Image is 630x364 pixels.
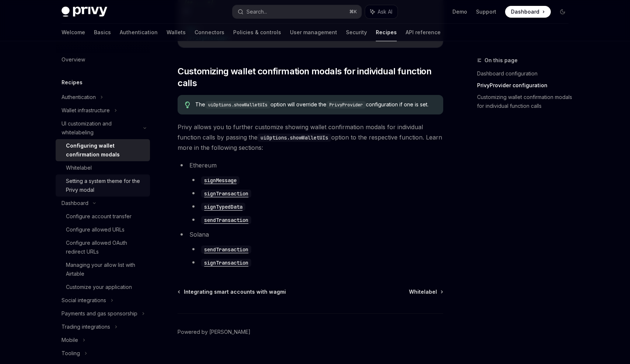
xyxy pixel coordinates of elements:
div: Configuring wallet confirmation modals [66,141,146,159]
div: Wallet infrastructure [62,106,110,115]
button: Ask AI [365,5,398,18]
button: Toggle dark mode [557,6,568,18]
div: Configure allowed URLs [66,225,125,234]
a: API reference [406,24,441,41]
div: Mobile [62,336,78,344]
a: Overview [56,53,150,66]
a: sendTransaction [201,245,251,253]
a: Customizing wallet confirmation modals for individual function calls [477,91,574,112]
a: Support [476,8,496,15]
a: Integrating smart accounts with wagmi [178,288,286,296]
span: Privy allows you to further customize showing wallet confirmation modals for individual function ... [178,122,443,153]
a: Welcome [62,24,85,41]
a: Recipes [376,24,397,41]
a: Whitelabel [56,161,150,174]
a: Configuring wallet confirmation modals [56,139,150,161]
a: signTransaction [201,190,251,197]
div: Trading integrations [62,322,110,331]
svg: Tip [185,102,190,108]
button: Search...⌘K [232,5,361,18]
div: Whitelabel [66,163,92,172]
code: sendTransaction [201,216,251,224]
a: Configure account transfer [56,210,150,223]
a: Whitelabel [409,288,442,296]
span: Ask AI [378,8,392,15]
div: Tooling [62,349,80,358]
div: Dashboard [62,199,88,208]
span: On this page [484,56,518,65]
a: User management [290,24,337,41]
a: Managing your allow list with Airtable [56,258,150,280]
a: Customize your application [56,280,150,294]
a: Demo [452,8,467,15]
h5: Recipes [62,78,83,87]
span: Customizing wallet confirmation modals for individual function calls [178,66,443,89]
code: sendTransaction [201,245,251,254]
a: signTypedData [201,203,245,210]
div: Customize your application [66,283,132,291]
div: Payments and gas sponsorship [62,309,137,318]
a: Wallets [167,24,186,41]
a: Dashboard [505,6,551,18]
div: Configure allowed OAuth redirect URLs [66,238,146,256]
a: Configure allowed URLs [56,223,150,236]
li: Solana [178,229,443,268]
li: Ethereum [178,160,443,225]
a: Connectors [195,24,224,41]
a: Dashboard configuration [477,68,574,79]
div: Authentication [62,93,96,102]
a: Setting a system theme for the Privy modal [56,174,150,197]
div: Configure account transfer [66,212,132,221]
a: Policies & controls [233,24,281,41]
a: Authentication [120,24,158,41]
a: Configure allowed OAuth redirect URLs [56,236,150,258]
a: Security [346,24,367,41]
span: ⌘ K [349,9,357,15]
a: PrivyProvider configuration [477,79,574,91]
div: Setting a system theme for the Privy modal [66,177,146,194]
code: signTransaction [201,190,251,198]
div: Overview [62,55,85,64]
a: sendTransaction [201,216,251,223]
div: Social integrations [62,296,106,305]
code: PrivyProvider [326,101,366,109]
code: uiOptions.showWalletUIs [258,134,331,142]
code: uiOptions.showWalletUIs [205,101,270,109]
a: signTransaction [201,259,251,266]
a: Powered by [PERSON_NAME] [178,328,251,336]
img: dark logo [62,7,107,17]
div: UI customization and whitelabeling [62,119,139,137]
span: Dashboard [511,8,539,15]
div: Search... [246,7,267,16]
div: Managing your allow list with Airtable [66,261,146,278]
a: Basics [94,24,111,41]
span: Integrating smart accounts with wagmi [184,288,286,296]
code: signTypedData [201,203,245,211]
span: Whitelabel [409,288,437,296]
span: The option will override the configuration if one is set. [195,101,436,109]
a: signMessage [201,176,239,184]
code: signTransaction [201,259,251,267]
